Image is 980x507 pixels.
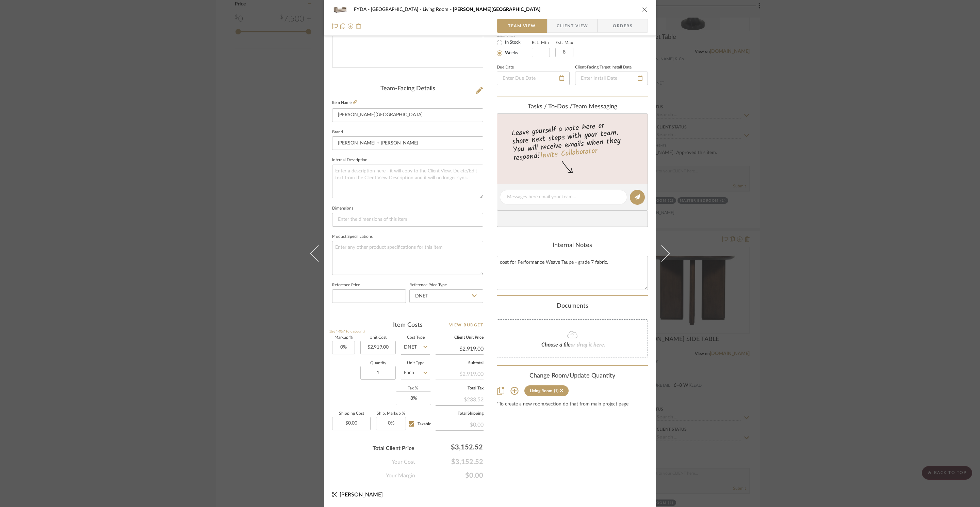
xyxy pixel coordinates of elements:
[575,72,648,85] input: Enter Install Date
[392,458,415,466] span: Your Cost
[376,412,406,415] label: Ship. Markup %
[436,418,484,430] div: $0.00
[332,3,348,16] img: aea83462-7ce0-480c-b27b-7b574689743b_48x40.jpg
[332,100,357,106] label: Item Name
[332,207,353,210] label: Dimensions
[557,19,588,33] span: Client View
[496,118,649,164] div: Leave yourself a note here or share next steps with your team. You will receive emails when they ...
[332,321,483,329] div: Item Costs
[497,103,648,111] div: team Messaging
[423,7,453,12] span: Living Room
[453,7,540,12] span: [PERSON_NAME][GEOGRAPHIC_DATA]
[418,440,486,454] div: $3,152.52
[497,402,648,407] div: *To create a new room/section do that from main project page
[575,66,632,69] label: Client-Facing Target Install Date
[332,85,483,93] div: Team-Facing Details
[332,235,373,239] label: Product Specifications
[497,372,648,380] div: Change Room/Update Quantity
[449,321,484,329] a: View Budget
[373,444,414,452] span: Total Client Price
[497,242,648,249] div: Internal Notes
[332,336,355,339] label: Markup %
[332,108,483,122] input: Enter Item Name
[360,362,396,365] label: Quantity
[497,66,514,69] label: Due Date
[386,472,415,480] span: Your Margin
[504,40,521,46] label: In Stock
[354,7,423,12] span: FYDA - [GEOGRAPHIC_DATA]
[530,388,552,393] div: Living Room
[340,492,383,497] span: [PERSON_NAME]
[436,393,484,405] div: $233.52
[555,40,573,45] label: Est. Max
[409,283,447,287] label: Reference Price Type
[497,38,532,57] mat-radio-group: Select item type
[642,6,648,13] button: close
[554,388,558,393] div: (1)
[436,362,484,365] label: Subtotal
[360,336,396,339] label: Unit Cost
[332,283,360,287] label: Reference Price
[532,40,549,45] label: Est. Min
[605,19,640,33] span: Orders
[332,213,483,227] input: Enter the dimensions of this item
[332,412,371,415] label: Shipping Cost
[497,303,648,310] div: Documents
[401,336,430,339] label: Cost Type
[508,19,536,33] span: Team View
[332,158,367,162] label: Internal Description
[396,387,430,390] label: Tax %
[418,422,431,426] span: Taxable
[332,130,343,134] label: Brand
[540,145,598,162] a: Invite Collaborator
[497,72,570,85] input: Enter Due Date
[571,342,605,348] span: or drag it here.
[401,362,430,365] label: Unit Type
[415,472,483,480] span: $0.00
[415,458,483,466] span: $3,152.52
[332,136,483,150] input: Enter Brand
[541,342,571,348] span: Choose a file
[528,104,572,110] span: Tasks / To-Dos /
[436,367,484,380] div: $2,919.00
[436,336,484,339] label: Client Unit Price
[436,387,484,390] label: Total Tax
[504,50,518,56] label: Weeks
[356,24,361,29] img: Remove from project
[436,412,484,415] label: Total Shipping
